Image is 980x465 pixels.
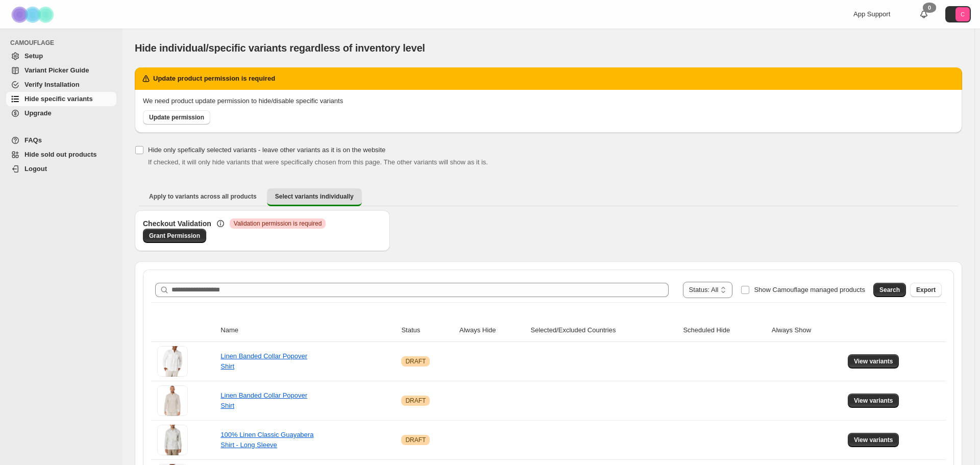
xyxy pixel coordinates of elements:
span: Avatar with initials C [955,7,970,21]
span: We need product update permission to hide/disable specific variants [143,97,343,105]
span: Search [879,286,900,294]
h2: Update product permission is required [153,74,275,84]
span: View variants [854,397,893,405]
button: View variants [848,433,899,447]
a: Setup [6,49,116,63]
div: 0 [923,3,936,13]
span: Variant Picker Guide [24,66,89,74]
span: Show Camouflage managed products [754,286,865,293]
span: Export [916,286,936,294]
span: FAQs [24,136,42,144]
button: Select variants individually [267,188,362,206]
span: Hide sold out products [24,151,97,158]
span: Hide specific variants [24,95,93,103]
th: Status [398,319,456,342]
a: Verify Installation [6,78,116,92]
a: Variant Picker Guide [6,63,116,78]
span: View variants [854,357,893,365]
a: Grant Permission [143,229,206,243]
a: Hide sold out products [6,148,116,162]
a: 0 [919,9,929,19]
th: Scheduled Hide [680,319,768,342]
th: Always Hide [456,319,528,342]
a: 100% Linen Classic Guayabera Shirt - Long Sleeve [220,431,313,449]
span: DRAFT [405,436,426,444]
th: Name [217,319,398,342]
text: C [961,11,965,17]
span: Logout [24,165,47,173]
button: View variants [848,394,899,408]
a: Upgrade [6,106,116,120]
span: Hide only spefically selected variants - leave other variants as it is on the website [148,146,385,154]
span: View variants [854,436,893,444]
button: Search [873,283,906,297]
span: Apply to variants across all products [149,192,257,201]
button: Export [910,283,942,297]
th: Selected/Excluded Countries [528,319,680,342]
span: DRAFT [405,397,426,405]
span: DRAFT [405,357,426,365]
span: CAMOUFLAGE [10,39,117,47]
a: Update permission [143,110,210,125]
span: Select variants individually [275,192,354,201]
h3: Checkout Validation [143,218,211,229]
a: Hide specific variants [6,92,116,106]
span: Verify Installation [24,81,80,88]
img: Camouflage [8,1,59,29]
a: Logout [6,162,116,176]
a: Linen Banded Collar Popover Shirt [220,352,307,370]
span: Validation permission is required [234,219,322,228]
th: Always Show [769,319,845,342]
button: View variants [848,354,899,369]
span: If checked, it will only hide variants that were specifically chosen from this page. The other va... [148,158,488,166]
span: Grant Permission [149,232,200,240]
button: Apply to variants across all products [141,188,265,205]
span: Hide individual/specific variants regardless of inventory level [135,42,425,54]
span: Update permission [149,113,204,121]
span: App Support [853,10,890,18]
a: FAQs [6,133,116,148]
span: Upgrade [24,109,52,117]
a: Linen Banded Collar Popover Shirt [220,391,307,409]
span: Setup [24,52,43,60]
button: Avatar with initials C [945,6,971,22]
